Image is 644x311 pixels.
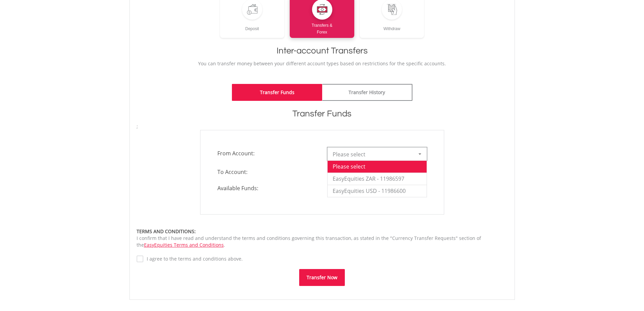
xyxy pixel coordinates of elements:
div: I confirm that I have read and understand the terms and conditions governing this transaction, as... [137,228,508,248]
form: ; [137,123,508,286]
span: From Account: [212,147,322,159]
li: EasyEquities ZAR - 11986597 [328,173,427,185]
div: Withdraw [360,20,424,32]
span: To Account: [212,166,322,178]
label: I agree to the terms and conditions above. [143,256,243,262]
button: Transfer Now [299,269,345,286]
div: Deposit [220,20,285,32]
h1: Transfer Funds [137,108,508,120]
li: EasyEquities USD - 11986600 [328,185,427,197]
li: Please select [328,160,427,173]
a: EasyEquities Terms and Conditions [144,242,224,248]
div: TERMS AND CONDITIONS: [137,228,508,235]
p: You can transfer money between your different account types based on restrictions for the specifi... [137,60,508,67]
h1: Inter-account Transfers [137,45,508,57]
a: Transfer Funds [232,84,322,101]
a: Transfer History [322,84,412,101]
span: Please select [333,148,411,161]
div: Transfers & Forex [290,20,354,36]
span: Available Funds: [212,184,322,192]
